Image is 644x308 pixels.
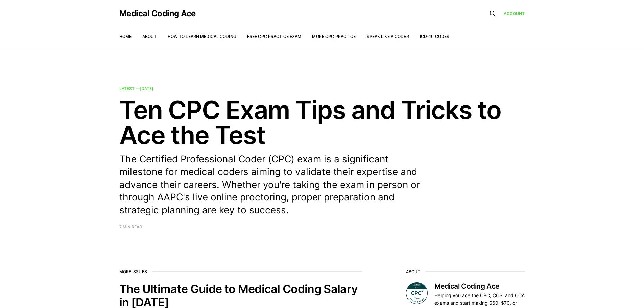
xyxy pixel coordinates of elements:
a: Free CPC Practice Exam [247,34,302,39]
h3: Medical Coding Ace [434,282,525,290]
a: More CPC Practice [312,34,356,39]
span: Latest — [119,86,153,91]
a: Account [504,10,525,17]
h2: Ten CPC Exam Tips and Tricks to Ace the Test [119,97,525,147]
a: About [142,34,157,39]
a: ICD-10 Codes [420,34,449,39]
a: Latest —[DATE] Ten CPC Exam Tips and Tricks to Ace the Test The Certified Professional Coder (CPC... [119,87,525,229]
span: 7 min read [119,225,142,229]
a: How to Learn Medical Coding [168,34,236,39]
time: [DATE] [140,86,153,91]
a: Medical Coding Ace [119,9,196,18]
a: Speak Like a Coder [367,34,409,39]
h2: More issues [119,269,363,274]
a: Home [119,34,132,39]
p: The Certified Professional Coder (CPC) exam is a significant milestone for medical coders aiming ... [119,153,430,217]
img: Medical Coding Ace [406,282,428,304]
h2: About [406,269,525,274]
